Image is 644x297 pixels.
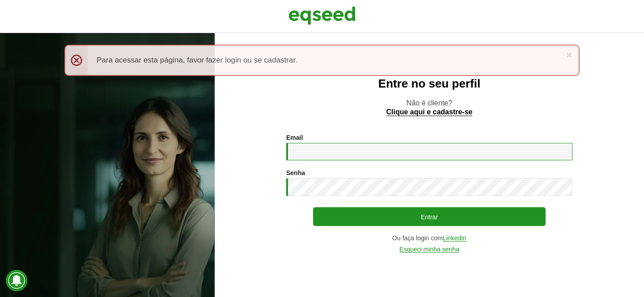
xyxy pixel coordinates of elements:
a: Esqueci minha senha [399,246,459,253]
img: EqSeed Logo [288,4,356,27]
label: Senha [286,170,305,176]
label: Email [286,134,303,141]
a: × [567,50,572,59]
h2: Entre no seu perfil [233,77,626,90]
a: Clique aqui e cadastre-se [386,109,473,116]
div: Ou faça login com [286,235,572,242]
button: Entrar [313,207,546,226]
p: Não é cliente? [233,99,626,116]
a: LinkedIn [443,235,466,242]
div: Para acessar esta página, favor fazer login ou se cadastrar. [64,45,580,76]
